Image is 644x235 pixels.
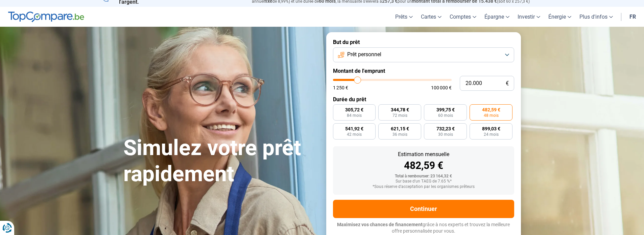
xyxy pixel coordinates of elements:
button: Prêt personnel [333,47,514,62]
span: 60 mois [438,113,453,117]
span: 399,75 € [436,107,455,112]
span: 732,23 € [436,126,455,131]
a: Investir [514,7,544,27]
a: Énergie [544,7,575,27]
span: 344,78 € [391,107,409,112]
a: Comptes [446,7,480,27]
span: € [506,81,509,86]
span: 30 mois [438,132,453,136]
span: 48 mois [484,113,499,117]
span: 84 mois [347,113,362,117]
label: Montant de l'emprunt [333,68,514,74]
span: 305,72 € [345,107,363,112]
label: But du prêt [333,39,514,45]
p: grâce à nos experts et trouvez la meilleure offre personnalisée pour vous. [333,221,514,235]
a: Épargne [480,7,514,27]
label: Durée du prêt [333,96,514,103]
div: 482,59 € [338,161,509,171]
img: TopCompare [8,12,84,22]
span: 72 mois [392,113,407,117]
h1: Simulez votre prêt rapidement [123,135,318,187]
span: 621,15 € [391,126,409,131]
span: 1 250 € [333,85,348,90]
span: Maximisez vos chances de financement [337,222,423,227]
span: Prêt personnel [347,51,381,58]
span: 482,59 € [482,107,500,112]
span: 42 mois [347,132,362,136]
a: fr [625,7,640,27]
span: 24 mois [484,132,499,136]
a: Cartes [417,7,446,27]
div: Estimation mensuelle [338,152,509,157]
a: Plus d'infos [575,7,617,27]
div: Total à rembourser: 23 164,32 € [338,174,509,179]
span: 899,03 € [482,126,500,131]
div: Sur base d'un TAEG de 7.65 %* [338,179,509,184]
span: 100 000 € [431,85,452,90]
button: Continuer [333,200,514,218]
span: 541,92 € [345,126,363,131]
a: Prêts [391,7,417,27]
div: *Sous réserve d'acceptation par les organismes prêteurs [338,185,509,189]
span: 36 mois [392,132,407,136]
